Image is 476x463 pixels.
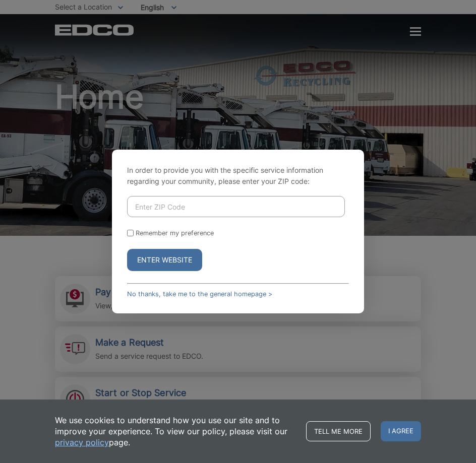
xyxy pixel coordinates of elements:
[306,421,371,441] a: Tell me more
[55,437,109,448] a: privacy policy
[127,165,349,187] p: In order to provide you with the specific service information regarding your community, please en...
[55,415,296,448] p: We use cookies to understand how you use our site and to improve your experience. To view our pol...
[127,196,345,217] input: Enter ZIP Code
[381,421,421,441] span: I agree
[127,249,202,271] button: Enter Website
[136,229,214,237] label: Remember my preference
[127,290,272,298] a: No thanks, take me to the general homepage >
